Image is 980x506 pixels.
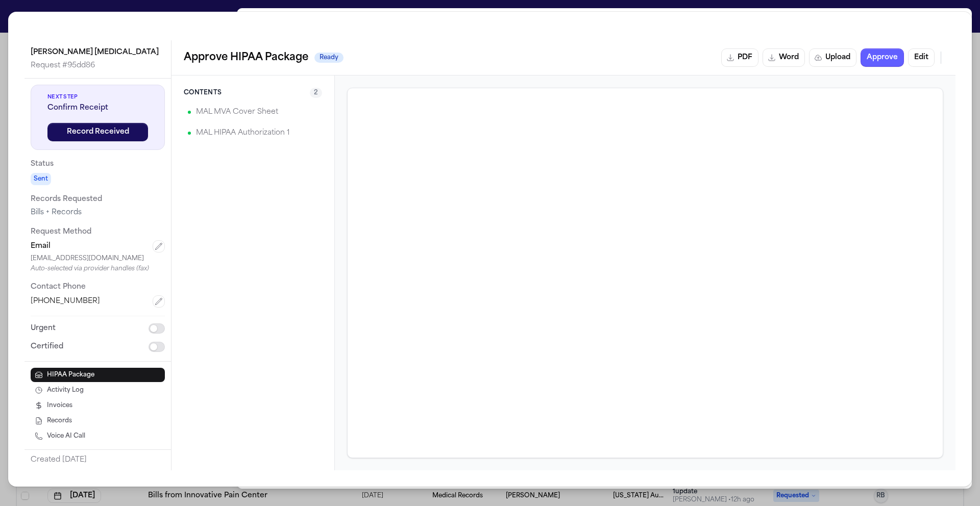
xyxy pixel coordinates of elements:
span: Invoices [47,401,72,410]
button: HIPAA Package [31,368,165,382]
button: PDF [721,48,758,67]
button: Approve [861,48,904,67]
button: Invoices [31,398,165,413]
span: 2 [310,88,322,98]
div: [EMAIL_ADDRESS][DOMAIN_NAME] [31,255,165,263]
p: Certified [31,341,63,353]
span: Voice AI Call [47,432,85,440]
p: Status [31,158,165,170]
button: Word [763,48,805,67]
p: Request # 95dd86 [31,60,165,72]
p: Records Requested [31,193,165,206]
span: Email [31,241,51,251]
button: Activity Log [31,383,165,397]
span: [PHONE_NUMBER] [31,296,100,307]
span: Ready [314,53,344,63]
div: Bills + Records [31,208,165,218]
button: Voice AI Call [31,429,165,443]
button: Records [31,414,165,428]
iframe: Published HIPAA Package [348,88,943,458]
p: Contact Phone [31,281,165,293]
span: Confirm Receipt [47,103,148,113]
button: Upload [809,48,856,67]
p: Created [DATE] [31,454,165,466]
span: Sent [31,173,51,185]
p: [PERSON_NAME] [MEDICAL_DATA] [31,46,165,59]
p: MAL MVA Cover Sheet [196,106,278,118]
button: Edit [908,48,935,67]
div: Auto-selected via provider handles (fax) [31,265,165,273]
h2: Approve HIPAA Package [184,49,308,66]
h3: Contents [184,89,222,97]
span: Records [47,417,72,425]
p: MAL HIPAA Authorization 1 [196,127,289,139]
span: Activity Log [47,386,84,394]
p: Urgent [31,322,56,335]
button: Record Received [47,123,148,141]
span: HIPAA Package [47,371,94,379]
span: Next Step [47,93,148,101]
p: Request Method [31,226,165,238]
